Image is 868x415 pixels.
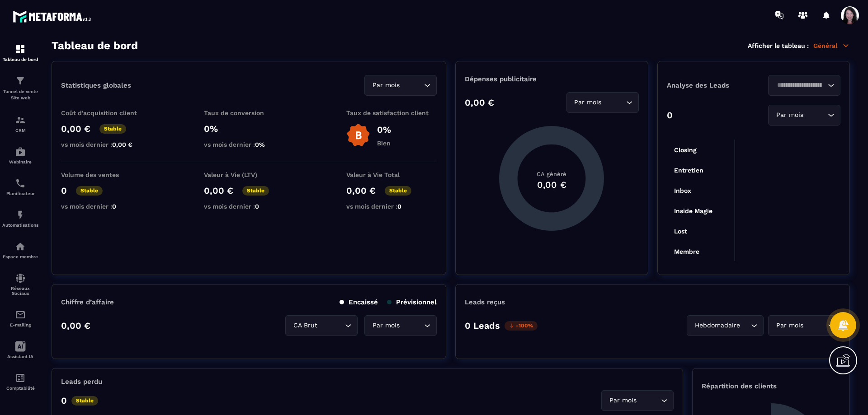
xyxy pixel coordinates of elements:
span: Par mois [774,321,805,331]
p: Taux de conversion [204,109,294,117]
span: Par mois [572,98,604,107]
p: 0% [377,124,391,135]
span: Hebdomadaire [693,321,742,331]
input: Search for option [805,110,826,120]
span: CA Brut [291,321,319,331]
p: 0,00 € [204,185,233,196]
p: Comptabilité [2,386,38,391]
img: social-network [15,273,26,284]
span: 0 [255,203,259,210]
span: 0 [397,203,401,210]
input: Search for option [604,98,624,107]
img: email [15,309,26,320]
p: Encaissé [340,298,378,306]
a: emailemailE-mailing [2,303,38,334]
p: Stable [242,186,269,196]
p: Afficher le tableau : [748,42,809,49]
tspan: Entretien [674,167,703,174]
p: 0 [667,110,673,121]
tspan: Membre [674,248,699,255]
tspan: Inside Magie [674,207,712,215]
p: 0,00 € [346,185,376,196]
img: formation [15,115,26,126]
p: 0,00 € [465,97,494,108]
img: formation [15,75,26,86]
img: formation [15,44,26,55]
p: Automatisations [2,223,38,228]
span: Par mois [370,80,401,90]
img: accountant [15,373,26,383]
a: formationformationCRM [2,108,38,140]
a: social-networksocial-networkRéseaux Sociaux [2,266,38,303]
p: Statistiques globales [61,81,131,89]
a: automationsautomationsEspace membre [2,234,38,266]
p: vs mois dernier : [346,203,437,210]
p: Leads perdu [61,378,102,386]
div: Search for option [768,315,840,336]
a: formationformationTableau de bord [2,37,38,69]
p: Planificateur [2,191,38,196]
a: Assistant IA [2,334,38,366]
p: Tunnel de vente Site web [2,89,38,101]
p: vs mois dernier : [61,203,151,210]
p: 0 [61,395,67,406]
img: scheduler [15,178,26,189]
div: Search for option [601,390,674,411]
p: Stable [76,186,103,196]
p: Espace membre [2,254,38,259]
img: logo [13,8,94,25]
img: automations [15,210,26,220]
a: formationformationTunnel de vente Site web [2,69,38,108]
p: 0 Leads [465,320,500,331]
span: Par mois [774,110,805,120]
div: Search for option [768,105,840,126]
div: Search for option [364,75,437,96]
div: Search for option [285,315,358,336]
a: accountantaccountantComptabilité [2,366,38,397]
p: vs mois dernier : [61,141,151,148]
p: Stable [99,124,126,134]
a: automationsautomationsAutomatisations [2,203,38,234]
p: Assistant IA [2,354,38,359]
img: automations [15,241,26,252]
div: Search for option [768,75,840,96]
h3: Tableau de bord [52,39,138,52]
a: schedulerschedulerPlanificateur [2,171,38,203]
p: Webinaire [2,159,38,164]
input: Search for option [805,321,826,331]
input: Search for option [742,321,749,331]
span: 0,00 € [112,141,132,148]
tspan: Closing [674,146,696,154]
p: Valeur à Vie (LTV) [204,171,294,178]
p: Tableau de bord [2,57,38,62]
img: automations [15,146,26,157]
p: 0,00 € [61,320,90,331]
p: E-mailing [2,322,38,327]
input: Search for option [774,80,826,90]
div: Search for option [687,315,764,336]
p: Leads reçus [465,298,505,306]
p: vs mois dernier : [204,203,294,210]
p: Taux de satisfaction client [346,109,437,117]
p: Stable [71,396,98,406]
p: Chiffre d’affaire [61,298,114,306]
p: Dépenses publicitaire [465,75,638,83]
p: CRM [2,128,38,133]
p: Valeur à Vie Total [346,171,437,178]
tspan: Inbox [674,187,691,194]
p: -100% [505,321,538,331]
img: b-badge-o.b3b20ee6.svg [346,123,370,147]
input: Search for option [401,80,422,90]
p: Réseaux Sociaux [2,286,38,296]
p: Coût d'acquisition client [61,109,151,117]
div: Search for option [364,315,437,336]
span: Par mois [370,321,401,331]
p: vs mois dernier : [204,141,294,148]
p: Général [813,42,850,50]
input: Search for option [319,321,343,331]
p: Volume des ventes [61,171,151,178]
p: 0 [61,185,67,196]
div: Search for option [566,92,639,113]
input: Search for option [401,321,422,331]
span: Par mois [607,396,638,406]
